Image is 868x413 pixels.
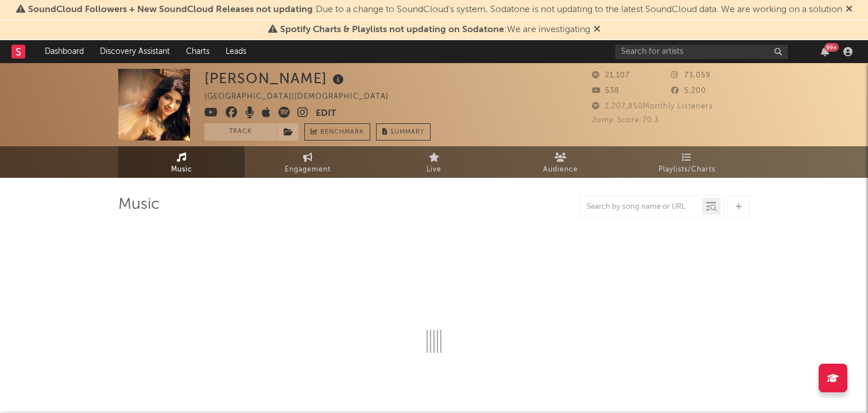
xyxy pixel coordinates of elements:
span: Spotify Charts & Playlists not updating on Sodatone [280,25,504,34]
span: Jump Score: 70.3 [592,116,659,124]
span: SoundCloud Followers + New SoundCloud Releases not updating [28,5,313,14]
span: Dismiss [594,25,600,34]
span: Benchmark [320,126,364,139]
span: Engagement [285,163,331,177]
span: Live [427,163,441,177]
span: Music [171,163,192,177]
div: [GEOGRAPHIC_DATA] | [DEMOGRAPHIC_DATA] [204,90,402,104]
span: 73,059 [671,72,711,79]
div: [PERSON_NAME] [204,69,347,88]
a: Playlists/Charts [623,146,750,178]
a: Audience [497,146,623,178]
input: Search for artists [615,45,788,59]
a: Engagement [245,146,371,178]
span: 5,200 [671,87,706,95]
a: Benchmark [304,123,370,141]
button: 99+ [821,47,829,56]
span: 538 [592,87,619,95]
a: Music [118,146,245,178]
span: Dismiss [846,5,852,14]
button: Summary [376,123,431,141]
div: 99 + [824,43,839,52]
button: Track [204,123,276,141]
span: Playlists/Charts [658,163,715,177]
a: Charts [178,40,218,63]
button: Edit [316,107,336,121]
span: Audience [543,163,578,177]
span: Summary [390,129,424,135]
span: : Due to a change to SoundCloud's system, Sodatone is not updating to the latest SoundCloud data.... [28,5,842,14]
span: 1,207,850 Monthly Listeners [592,103,713,110]
input: Search by song name or URL [581,202,702,212]
span: : We are investigating [280,25,590,34]
a: Leads [218,40,254,63]
a: Discovery Assistant [92,40,178,63]
a: Dashboard [37,40,92,63]
a: Live [371,146,497,178]
span: 21,107 [592,72,630,79]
